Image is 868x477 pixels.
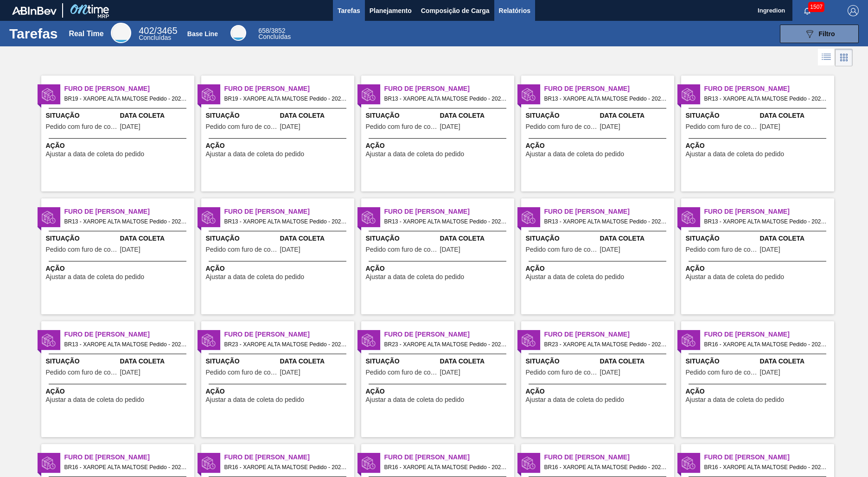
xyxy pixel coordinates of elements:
[366,273,465,280] span: Ajustar a data de coleta do pedido
[206,396,305,403] span: Ajustar a data de coleta do pedido
[280,123,300,130] span: 08/09/2025
[522,88,536,102] img: status
[366,123,438,130] span: Pedido com furo de coleta
[544,339,667,350] span: BR23 - XAROPE ALTA MALTOSE Pedido - 2021766
[139,25,177,36] span: / 3465
[522,456,536,470] img: status
[206,234,278,243] span: Situação
[12,6,57,15] img: TNhmsLtSVTkK8tSr43FrP2fwEKptu5GPRR3wAAAABJRU5ErkJggg==
[366,356,438,366] span: Situação
[206,151,305,158] span: Ajustar a data de coleta do pedido
[120,111,192,121] span: Data Coleta
[230,25,246,41] div: Base Line
[366,151,465,158] span: Ajustar a data de coleta do pedido
[139,34,171,41] span: Concluídas
[682,210,696,224] img: status
[522,333,536,347] img: status
[544,84,674,94] span: Furo de Coleta
[366,264,512,273] span: Ação
[686,273,785,280] span: Ajustar a data de coleta do pedido
[440,123,460,130] span: 10/09/2025
[600,123,620,130] span: 11/09/2025
[366,387,512,396] span: Ação
[42,210,56,224] img: status
[120,369,140,376] span: 08/09/2025
[366,369,438,376] span: Pedido com furo de coleta
[42,456,56,470] img: status
[421,5,490,16] span: Composição de Carga
[760,356,832,366] span: Data Coleta
[686,123,758,130] span: Pedido com furo de coleta
[280,234,352,243] span: Data Coleta
[526,396,625,403] span: Ajustar a data de coleta do pedido
[120,234,192,243] span: Data Coleta
[42,88,56,102] img: status
[187,30,218,38] div: Base Line
[526,246,598,253] span: Pedido com furo de coleta
[362,88,376,102] img: status
[64,452,194,462] span: Furo de Coleta
[384,207,514,216] span: Furo de Coleta
[206,356,278,366] span: Situação
[440,356,512,366] span: Data Coleta
[526,356,598,366] span: Situação
[686,111,758,121] span: Situação
[206,141,352,151] span: Ação
[206,273,305,280] span: Ajustar a data de coleta do pedido
[46,234,118,243] span: Situação
[440,111,512,121] span: Data Coleta
[64,84,194,94] span: Furo de Coleta
[46,111,118,121] span: Situação
[526,123,598,130] span: Pedido com furo de coleta
[9,28,58,39] h1: Tarefas
[760,234,832,243] span: Data Coleta
[686,151,785,158] span: Ajustar a data de coleta do pedido
[522,210,536,224] img: status
[600,246,620,253] span: 08/09/2025
[224,330,354,339] span: Furo de Coleta
[280,369,300,376] span: 11/09/2025
[206,387,352,396] span: Ação
[544,94,667,104] span: BR13 - XAROPE ALTA MALTOSE Pedido - 2026224
[64,330,194,339] span: Furo de Coleta
[258,27,285,34] span: / 3852
[206,123,278,130] span: Pedido com furo de coleta
[544,462,667,472] span: BR16 - XAROPE ALTA MALTOSE Pedido - 2026142
[46,396,145,403] span: Ajustar a data de coleta do pedido
[224,452,354,462] span: Furo de Coleta
[46,264,192,273] span: Ação
[760,246,780,253] span: 08/09/2025
[704,207,834,216] span: Furo de Coleta
[682,456,696,470] img: status
[818,49,835,66] div: Visão em Lista
[526,387,672,396] span: Ação
[526,234,598,243] span: Situação
[46,387,192,396] span: Ação
[780,25,859,43] button: Filtro
[46,273,145,280] span: Ajustar a data de coleta do pedido
[384,94,507,104] span: BR13 - XAROPE ALTA MALTOSE Pedido - 2026222
[280,356,352,366] span: Data Coleta
[362,456,376,470] img: status
[682,333,696,347] img: status
[46,123,118,130] span: Pedido com furo de coleta
[682,88,696,102] img: status
[46,369,118,376] span: Pedido com furo de coleta
[704,216,827,227] span: BR13 - XAROPE ALTA MALTOSE Pedido - 2024986
[280,246,300,253] span: 11/09/2025
[384,330,514,339] span: Furo de Coleta
[835,49,853,66] div: Visão em Cards
[224,216,347,227] span: BR13 - XAROPE ALTA MALTOSE Pedido - 2026223
[224,84,354,94] span: Furo de Coleta
[440,369,460,376] span: 11/09/2025
[384,84,514,94] span: Furo de Coleta
[686,246,758,253] span: Pedido com furo de coleta
[362,210,376,224] img: status
[206,369,278,376] span: Pedido com furo de coleta
[384,216,507,227] span: BR13 - XAROPE ALTA MALTOSE Pedido - 2024984
[280,111,352,121] span: Data Coleta
[46,151,145,158] span: Ajustar a data de coleta do pedido
[224,207,354,216] span: Furo de Coleta
[224,339,347,350] span: BR23 - XAROPE ALTA MALTOSE Pedido - 2026250
[704,94,827,104] span: BR13 - XAROPE ALTA MALTOSE Pedido - 2026220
